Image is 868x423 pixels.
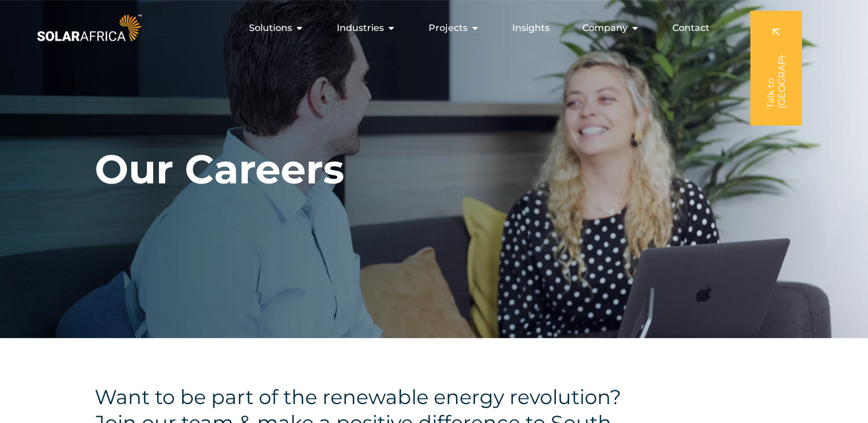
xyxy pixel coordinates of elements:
[249,21,292,35] span: Solutions
[144,17,719,40] div: Menu Toggle
[672,21,710,35] a: Contact
[337,21,384,35] span: Industries
[582,21,628,35] span: Company
[429,21,468,35] span: Projects
[144,17,719,40] nav: Menu
[512,21,550,35] a: Insights
[95,145,344,194] h1: Our Careers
